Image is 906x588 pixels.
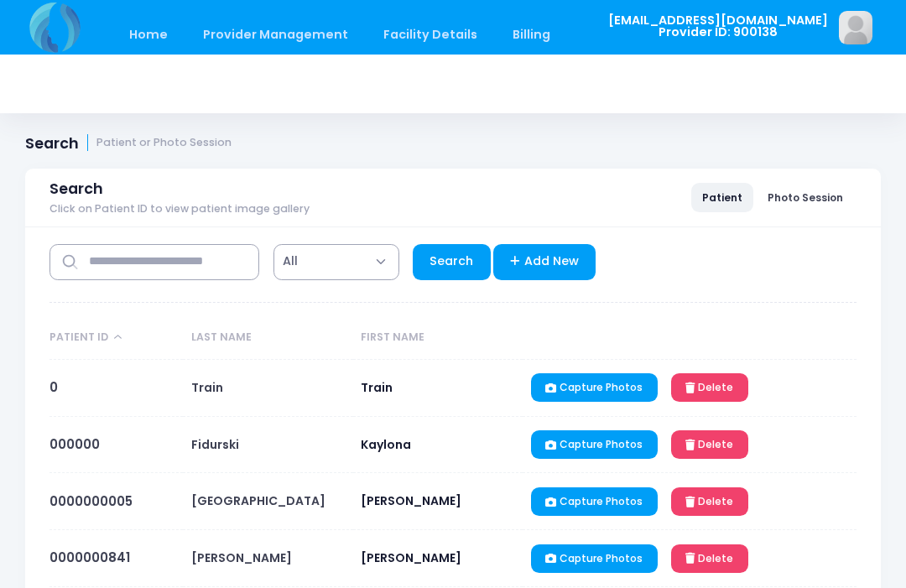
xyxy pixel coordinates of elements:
[608,14,828,39] span: [EMAIL_ADDRESS][DOMAIN_NAME] Provider ID: 900138
[49,378,58,396] a: 0
[497,15,567,55] a: Billing
[531,487,658,516] a: Capture Photos
[273,244,399,280] span: All
[186,15,364,55] a: Provider Management
[757,183,854,211] a: Photo Session
[353,316,523,360] th: First Name: activate to sort column ascending
[361,492,461,509] span: [PERSON_NAME]
[191,492,325,509] span: [GEOGRAPHIC_DATA]
[191,379,223,396] span: Train
[361,436,411,453] span: Kaylona
[49,492,133,510] a: 0000000005
[531,373,658,402] a: Capture Photos
[839,11,872,44] img: image
[493,244,596,280] a: Add New
[691,183,753,211] a: Patient
[49,549,130,566] a: 0000000841
[49,316,183,360] th: Patient ID: activate to sort column descending
[96,137,232,149] small: Patient or Photo Session
[112,15,184,55] a: Home
[671,430,748,459] a: Delete
[361,549,461,566] span: [PERSON_NAME]
[671,373,748,402] a: Delete
[413,244,491,280] a: Search
[49,435,100,453] a: 000000
[531,544,658,573] a: Capture Photos
[671,544,748,573] a: Delete
[570,15,634,55] a: Staff
[531,430,658,459] a: Capture Photos
[49,180,103,197] span: Search
[191,549,292,566] span: [PERSON_NAME]
[49,203,310,216] span: Click on Patient ID to view patient image gallery
[671,487,748,516] a: Delete
[367,15,494,55] a: Facility Details
[191,436,239,453] span: Fidurski
[361,379,393,396] span: Train
[25,134,232,152] h1: Search
[183,316,352,360] th: Last Name: activate to sort column ascending
[283,252,298,270] span: All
